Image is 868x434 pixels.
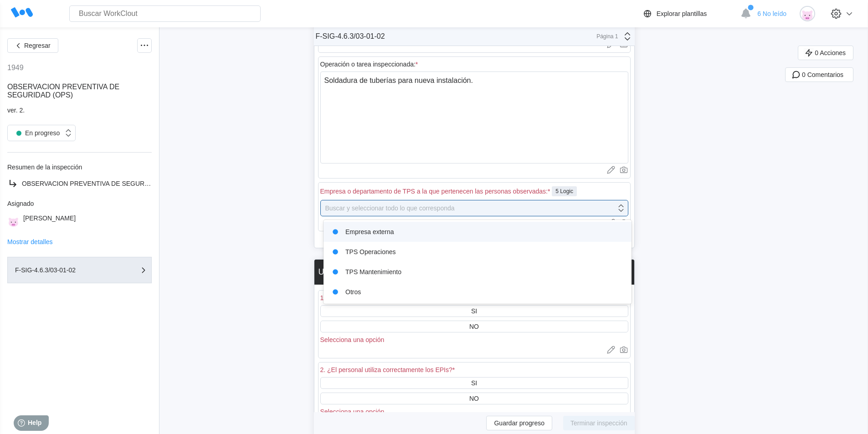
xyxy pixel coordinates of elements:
[15,267,106,273] div: F-SIG-4.6.3/03-01-02
[12,127,60,139] div: En progreso
[329,286,626,298] div: Otros
[798,46,853,60] button: 0 Acciones
[7,38,58,53] button: Regresar
[329,225,626,238] div: Empresa externa
[471,379,477,387] div: SI
[596,33,618,40] div: Página 1
[800,6,815,21] img: pig.png
[7,200,152,207] div: Asignado
[7,178,152,189] a: OBSERVACION PREVENTIVA DE SEGURIDAD (OPS)
[7,107,152,114] div: ver. 2.
[320,61,418,68] div: Operación o tarea inspeccionada:
[318,267,466,277] div: Uso de Equipos de Protección Individual
[23,214,76,227] div: [PERSON_NAME]
[469,395,479,402] div: NO
[320,71,628,163] textarea: Soldadura de tuberías para nueva instalación.
[316,32,385,41] div: F-SIG-4.6.3/03-01-02
[320,188,550,195] div: Empresa o departamento de TPS a la que pertenecen las personas observadas:
[785,67,853,82] button: 0 Comentarios
[7,239,53,245] button: Mostrar detalles
[320,408,628,415] div: Selecciona una opción
[469,323,479,330] div: NO
[320,366,455,373] div: 2. ¿El personal utiliza correctamente los EPIs?
[471,307,477,315] div: SI
[320,336,628,343] div: Selecciona una opción
[7,83,119,99] span: OBSERVACION PREVENTIVA DE SEGURIDAD (OPS)
[24,42,51,49] span: Regresar
[320,294,477,301] div: 1. ¿El personal observado utiliza los EPIs adecuados?
[7,257,152,283] button: F-SIG-4.6.3/03-01-02
[22,180,179,187] span: OBSERVACION PREVENTIVA DE SEGURIDAD (OPS)
[7,163,152,171] div: Resumen de la inspección
[329,266,626,278] div: TPS Mantenimiento
[7,214,20,227] img: pig.png
[757,10,786,17] span: 6 No leído
[325,204,455,212] div: Buscar y seleccionar todo lo que corresponda
[815,50,846,56] span: 0 Acciones
[802,71,843,78] span: 0 Comentarios
[494,420,544,426] span: Guardar progreso
[69,5,261,22] input: Buscar WorkClout
[570,420,627,426] span: Terminar inspección
[657,10,707,17] div: Explorar plantillas
[7,64,24,72] div: 1949
[486,416,552,430] button: Guardar progreso
[642,8,736,19] a: Explorar plantillas
[552,186,577,196] div: 5 Logic
[329,245,626,258] div: TPS Operaciones
[563,416,635,430] button: Terminar inspección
